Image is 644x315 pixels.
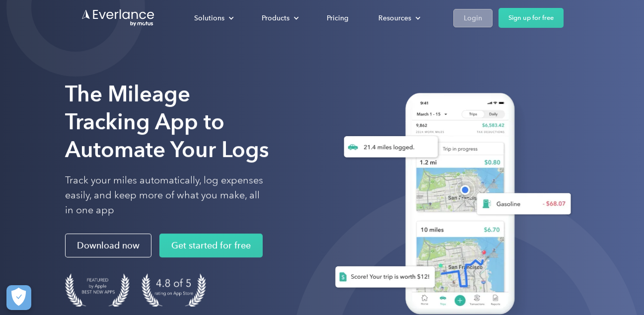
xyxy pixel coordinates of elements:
[252,9,307,27] div: Products
[65,173,264,218] p: Track your miles automatically, log expenses easily, and keep more of what you make, all in one app
[464,12,482,24] div: Login
[81,8,155,27] a: Go to homepage
[327,12,349,24] div: Pricing
[65,80,269,162] strong: The Mileage Tracking App to Automate Your Logs
[65,274,130,307] img: Badge for Featured by Apple Best New Apps
[65,234,151,258] a: Download now
[378,12,411,24] div: Resources
[184,9,242,27] div: Solutions
[499,8,564,28] a: Sign up for free
[368,9,429,27] div: Resources
[159,234,263,258] a: Get started for free
[317,9,358,27] a: Pricing
[142,274,206,307] img: 4.9 out of 5 stars on the app store
[453,9,493,27] a: Login
[262,12,289,24] div: Products
[6,285,31,310] button: Cookies Settings
[194,12,224,24] div: Solutions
